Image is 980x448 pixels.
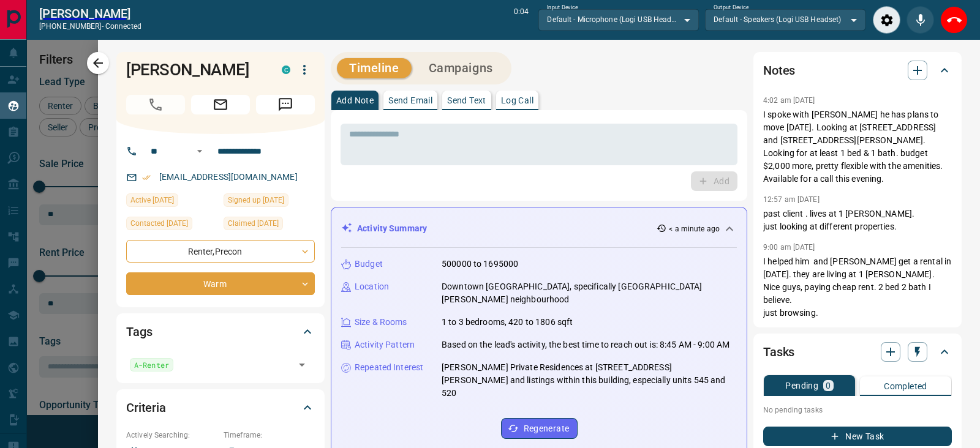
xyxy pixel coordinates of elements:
div: Tasks [763,337,952,367]
p: [PERSON_NAME] Private Residences at [STREET_ADDRESS][PERSON_NAME] and listings within this buildi... [442,361,737,400]
div: Tue Aug 05 2025 [126,217,217,234]
p: < a minute ago [669,223,720,234]
p: past client . lives at 1 [PERSON_NAME]. just looking at different properties. [763,207,952,233]
p: I spoke with [PERSON_NAME] he has plans to move [DATE]. Looking at [STREET_ADDRESS] and [STREET_A... [763,108,952,185]
div: Criteria [126,393,315,422]
div: Renter , Precon [126,240,315,263]
p: 9:00 am [DATE] [763,243,815,252]
div: Activity Summary< a minute ago [341,217,737,240]
p: Based on the lead's activity, the best time to reach out is: 8:45 AM - 9:00 AM [442,338,729,351]
label: Output Device [714,4,748,12]
div: condos.ca [282,65,290,74]
p: Send Text [447,96,486,105]
button: Campaigns [417,58,505,78]
p: Completed [884,382,927,390]
p: Size & Rooms [355,316,407,329]
a: [EMAIL_ADDRESS][DOMAIN_NAME] [159,172,298,182]
p: 0:04 [514,6,529,34]
p: Pending [785,381,818,390]
h2: Notes [763,61,795,80]
div: Notes [763,56,952,85]
p: Repeated Interest [355,361,423,374]
div: Audio Settings [873,6,900,34]
button: Regenerate [501,418,578,439]
button: Open [293,356,311,373]
div: End Call [940,6,968,34]
div: Warm [126,272,315,295]
label: Input Device [547,4,578,12]
h1: [PERSON_NAME] [126,60,263,80]
p: Add Note [336,96,374,105]
p: Activity Summary [357,222,427,235]
h2: [PERSON_NAME] [39,6,141,21]
p: Send Email [388,96,432,105]
p: 0 [826,381,831,390]
span: A-Renter [134,359,169,371]
span: Contacted [DATE] [130,217,188,230]
p: 1 to 3 bedrooms, 420 to 1806 sqft [442,316,573,329]
span: Signed up [DATE] [228,194,284,206]
h2: Criteria [126,398,166,417]
span: Active [DATE] [130,194,174,206]
p: 12:57 am [DATE] [763,195,820,204]
p: [PHONE_NUMBER] - [39,21,141,32]
p: Budget [355,258,383,271]
div: Default - Speakers (Logi USB Headset) [705,9,865,30]
span: Call [126,95,185,114]
p: Log Call [501,96,533,105]
p: Timeframe: [224,430,315,441]
button: Open [192,144,207,159]
div: Tags [126,317,315,346]
p: 500000 to 1695000 [442,258,518,271]
h2: Tasks [763,342,794,362]
span: connected [105,22,141,31]
p: Downtown [GEOGRAPHIC_DATA], specifically [GEOGRAPHIC_DATA][PERSON_NAME] neighbourhood [442,280,737,306]
p: Actively Searching: [126,430,217,441]
p: Location [355,280,389,293]
div: Mute [907,6,934,34]
p: I helped him and [PERSON_NAME] get a rental in [DATE]. they are living at 1 [PERSON_NAME]. Nice g... [763,255,952,319]
p: No pending tasks [763,401,952,419]
svg: Email Verified [142,173,151,182]
p: Activity Pattern [355,338,415,351]
div: Sun Aug 17 2025 [126,193,217,211]
span: Email [191,95,250,114]
h2: Tags [126,322,152,342]
button: New Task [763,427,952,446]
button: Timeline [337,58,412,78]
div: Sun Mar 06 2022 [224,193,315,211]
div: Thu Mar 31 2022 [224,217,315,234]
div: Default - Microphone (Logi USB Headset) [538,9,699,30]
p: 4:02 am [DATE] [763,96,815,105]
span: Claimed [DATE] [228,217,279,230]
span: Message [256,95,315,114]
